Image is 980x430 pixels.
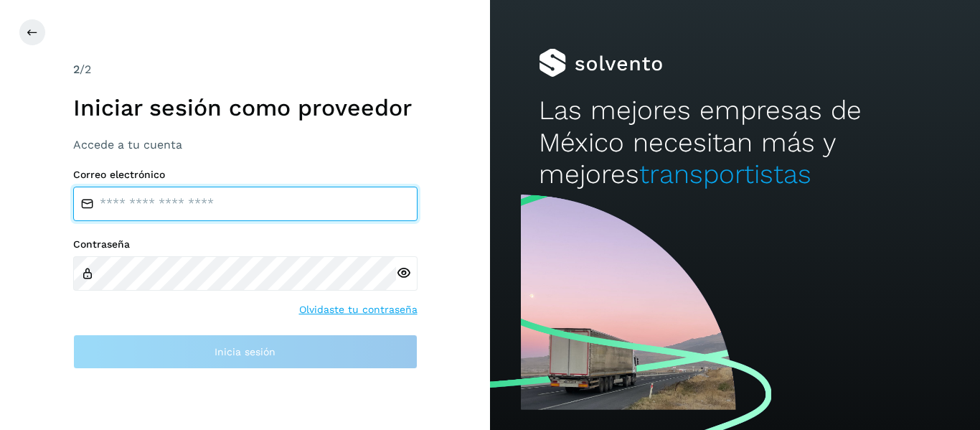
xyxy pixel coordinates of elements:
[73,94,418,121] h1: Iniciar sesión como proveedor
[215,347,275,357] span: Inicia sesión
[73,238,418,251] label: Contraseña
[73,61,418,78] div: /2
[73,62,80,76] span: 2
[73,169,418,181] label: Correo electrónico
[539,95,930,190] h2: Las mejores empresas de México necesitan más y mejores
[73,138,418,151] h3: Accede a tu cuenta
[299,302,418,317] a: Olvidaste tu contraseña
[73,335,418,369] button: Inicia sesión
[639,159,811,190] span: transportistas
